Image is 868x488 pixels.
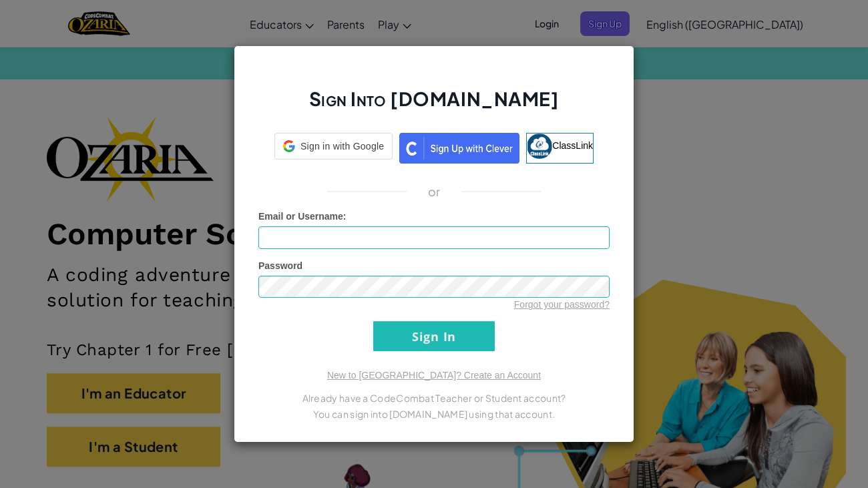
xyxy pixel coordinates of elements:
[552,140,593,150] span: ClassLink
[514,299,610,310] a: Forgot your password?
[527,134,552,159] img: classlink-logo-small.png
[258,211,343,222] span: Email or Username
[300,140,384,153] span: Sign in with Google
[258,210,347,223] label: :
[399,133,519,164] img: clever_sso_button@2x.png
[258,390,610,406] p: Already have a CodeCombat Teacher or Student account?
[274,133,393,160] div: Sign in with Google
[428,184,441,200] p: or
[274,133,393,164] a: Sign in with Google
[258,260,302,271] span: Password
[258,406,610,422] p: You can sign into [DOMAIN_NAME] using that account.
[373,321,495,351] input: Sign In
[327,370,541,381] a: New to [GEOGRAPHIC_DATA]? Create an Account
[258,86,610,125] h2: Sign Into [DOMAIN_NAME]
